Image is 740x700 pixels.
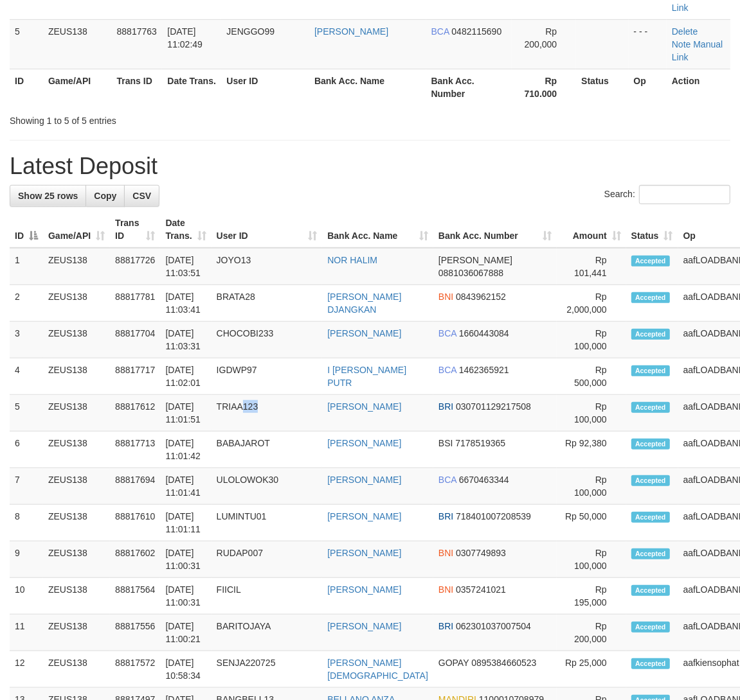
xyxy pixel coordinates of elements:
td: 88817704 [110,322,160,358]
a: [PERSON_NAME] [327,401,401,412]
span: Accepted [631,402,670,413]
span: BRI [438,401,453,412]
th: Bank Acc. Name: activate to sort column ascending [322,211,433,248]
td: 88817612 [110,395,160,432]
span: BCA [438,475,456,485]
span: Copy 1462365921 to clipboard [459,365,509,375]
span: Accepted [631,658,670,669]
td: 11 [10,615,43,651]
td: ZEUS138 [43,395,110,432]
td: ZEUS138 [43,505,110,541]
a: Manual Link [672,39,723,62]
a: [PERSON_NAME] DJANGKAN [327,292,401,315]
td: [DATE] 11:00:31 [160,578,211,615]
td: [DATE] 11:03:41 [160,285,211,322]
td: Rp 100,000 [557,468,626,505]
span: Accepted [631,512,670,523]
td: FIICIL [212,578,323,615]
td: BARITOJAYA [212,615,323,651]
span: BCA [438,365,456,375]
td: [DATE] 10:58:34 [160,651,211,688]
td: ZEUS138 [43,578,110,615]
th: Trans ID [112,69,163,105]
span: Copy 0843962152 to clipboard [456,292,506,302]
th: Trans ID: activate to sort column ascending [110,211,160,248]
th: Bank Acc. Number [426,69,512,105]
span: Copy 7178519365 to clipboard [455,438,505,448]
th: ID [10,69,43,105]
span: BNI [438,584,453,595]
td: [DATE] 11:01:42 [160,432,211,468]
span: Copy 0357241021 to clipboard [456,584,506,595]
td: Rp 2,000,000 [557,285,626,322]
span: BRI [438,621,453,631]
td: Rp 92,380 [557,432,626,468]
a: Delete [672,26,698,37]
span: Accepted [631,256,670,267]
a: Copy [86,185,125,207]
a: [PERSON_NAME] [327,621,401,631]
th: Status [576,69,628,105]
td: RUDAP007 [212,541,323,578]
td: ZEUS138 [43,358,110,395]
span: Copy 1660443084 to clipboard [459,328,509,338]
td: 8 [10,505,43,541]
td: [DATE] 11:00:21 [160,615,211,651]
td: Rp 100,000 [557,541,626,578]
td: 9 [10,541,43,578]
td: [DATE] 11:02:01 [160,358,211,395]
span: Copy [94,191,116,201]
td: Rp 195,000 [557,578,626,615]
td: Rp 500,000 [557,358,626,395]
td: 88817610 [110,505,160,541]
span: Rp 200,000 [525,26,557,49]
td: [DATE] 11:03:51 [160,248,211,285]
a: [PERSON_NAME] [327,475,401,485]
td: ZEUS138 [43,322,110,358]
span: Copy 030701129217508 to clipboard [456,401,531,412]
td: Rp 200,000 [557,615,626,651]
td: ZEUS138 [43,615,110,651]
span: Accepted [631,365,670,376]
span: Accepted [631,292,670,303]
a: CSV [124,185,159,207]
th: Action [667,69,730,105]
span: BRI [438,511,453,521]
td: BABAJAROT [212,432,323,468]
td: [DATE] 11:00:31 [160,541,211,578]
th: Bank Acc. Name [309,69,426,105]
td: 88817717 [110,358,160,395]
span: GOPAY [438,658,469,668]
td: 88817726 [110,248,160,285]
th: Bank Acc. Number: activate to sort column ascending [433,211,557,248]
a: Show 25 rows [10,185,86,207]
td: Rp 50,000 [557,505,626,541]
td: ULOLOWOK30 [212,468,323,505]
span: Accepted [631,548,670,559]
th: Status: activate to sort column ascending [626,211,678,248]
span: BNI [438,548,453,558]
span: Show 25 rows [18,191,78,201]
span: BCA [431,26,449,37]
td: 7 [10,468,43,505]
label: Search: [604,185,730,204]
span: JENGGO99 [226,26,275,37]
span: 88817763 [117,26,157,37]
td: BRATA28 [212,285,323,322]
span: Accepted [631,329,670,340]
td: 5 [10,395,43,432]
a: [PERSON_NAME] [327,584,401,595]
td: Rp 25,000 [557,651,626,688]
th: Game/API: activate to sort column ascending [43,211,110,248]
td: CHOCOBI233 [212,322,323,358]
td: [DATE] 11:03:31 [160,322,211,358]
a: [PERSON_NAME] [327,328,401,338]
th: Date Trans. [162,69,221,105]
td: [DATE] 11:01:11 [160,505,211,541]
td: - - - [629,19,667,69]
td: 12 [10,651,43,688]
td: [DATE] 11:01:51 [160,395,211,432]
th: User ID: activate to sort column ascending [212,211,323,248]
a: [PERSON_NAME] [314,26,388,37]
span: Copy 718401007208539 to clipboard [456,511,531,521]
